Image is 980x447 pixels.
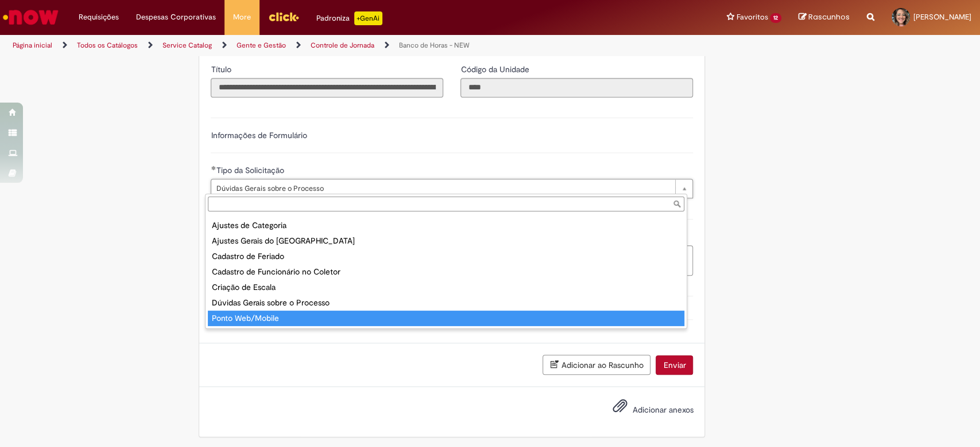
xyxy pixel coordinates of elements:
div: Ajustes Gerais do [GEOGRAPHIC_DATA] [208,233,684,249]
div: Ajustes de Categoria [208,218,684,233]
div: Cadastro de Funcionário no Coletor [208,264,684,280]
div: Dúvidas Gerais sobre o Processo [208,295,684,311]
ul: Tipo da Solicitação [206,214,687,328]
div: Cadastro de Feriado [208,249,684,264]
div: Criação de Escala [208,280,684,295]
div: Ponto Web/Mobile [208,311,684,326]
